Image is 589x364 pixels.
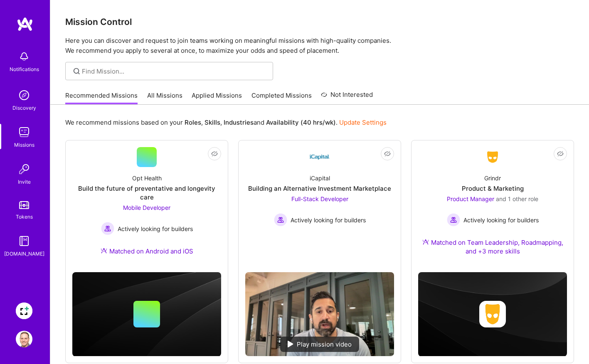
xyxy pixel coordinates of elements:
p: Here you can discover and request to join teams working on meaningful missions with high-quality ... [65,36,574,56]
img: No Mission [245,272,394,356]
div: Play mission video [280,337,359,352]
img: teamwork [16,124,32,140]
div: iCapital [310,174,330,182]
img: cover [418,272,567,356]
input: Find Mission... [82,67,267,76]
div: Opt Health [132,174,162,182]
img: guide book [16,233,32,249]
i: icon EyeClosed [211,150,218,157]
a: Recommended Missions [65,91,138,105]
span: Full-Stack Developer [291,195,348,202]
div: Building an Alternative Investment Marketplace [248,184,391,193]
a: Wellth: QA Engineer for Health & Wellness Company [14,303,35,319]
span: Actively looking for builders [291,216,366,224]
a: Update Settings [339,118,387,126]
img: Actively looking for builders [447,213,460,226]
span: Actively looking for builders [118,224,193,233]
b: Industries [224,118,254,126]
a: All Missions [147,91,182,105]
div: Discovery [12,103,36,112]
span: and 1 other role [496,195,538,202]
img: Actively looking for builders [101,222,114,235]
a: Company LogoiCapitalBuilding an Alternative Investment MarketplaceFull-Stack Developer Actively l... [245,147,394,266]
div: Tokens [16,212,33,221]
a: Not Interested [321,90,373,105]
p: We recommend missions based on your , , and . [65,118,387,127]
a: Completed Missions [251,91,312,105]
div: Matched on Android and iOS [101,247,193,256]
a: Company LogoGrindrProduct & MarketingProduct Manager and 1 other roleActively looking for builder... [418,147,567,266]
i: icon SearchGrey [72,66,81,76]
div: Product & Marketing [462,184,524,193]
img: discovery [16,87,32,103]
h3: Mission Control [65,17,574,27]
a: User Avatar [14,331,35,347]
span: Product Manager [447,195,494,202]
img: play [288,341,293,347]
img: Invite [16,161,32,177]
div: Grindr [484,174,501,182]
div: Matched on Team Leadership, Roadmapping, and +3 more skills [418,238,567,256]
img: tokens [19,201,29,209]
img: bell [16,48,32,65]
img: logo [17,17,33,32]
span: Actively looking for builders [463,216,539,224]
b: Skills [205,118,220,126]
img: User Avatar [16,331,32,347]
img: Wellth: QA Engineer for Health & Wellness Company [16,303,32,319]
img: Ateam Purple Icon [101,247,107,254]
img: Ateam Purple Icon [422,239,429,245]
div: Notifications [10,65,39,74]
i: icon EyeClosed [557,150,564,157]
i: icon EyeClosed [384,150,391,157]
a: Opt HealthBuild the future of preventative and longevity careMobile Developer Actively looking fo... [72,147,221,266]
img: Company Logo [483,150,503,165]
div: Invite [18,177,31,186]
div: [DOMAIN_NAME] [4,249,44,258]
img: Company Logo [310,147,330,167]
img: Company logo [479,301,506,327]
span: Mobile Developer [123,204,170,211]
img: Actively looking for builders [274,213,287,226]
img: cover [72,272,221,356]
a: Applied Missions [192,91,242,105]
b: Availability (40 hrs/wk) [266,118,336,126]
b: Roles [185,118,201,126]
div: Build the future of preventative and longevity care [72,184,221,202]
div: Missions [14,140,35,149]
